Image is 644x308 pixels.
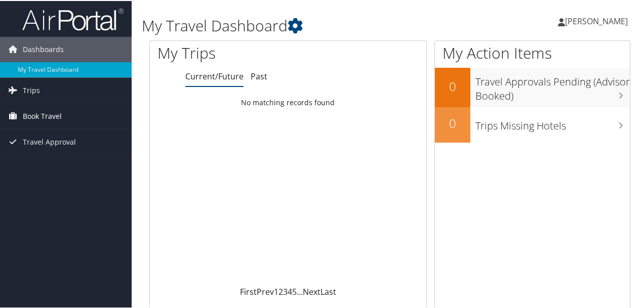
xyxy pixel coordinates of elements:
a: 1 [274,285,278,296]
h3: Trips Missing Hotels [475,113,630,132]
a: 5 [292,285,297,296]
a: Last [320,285,336,296]
span: Dashboards [23,36,64,61]
span: Trips [23,77,40,102]
span: … [297,285,303,296]
td: No matching records found [150,93,426,111]
span: Travel Approval [23,128,76,154]
a: Past [251,70,267,81]
a: Next [303,285,320,296]
a: 0Travel Approvals Pending (Advisor Booked) [435,67,630,106]
img: airportal-logo.png [22,7,124,30]
h1: My Trips [157,41,303,63]
a: 3 [283,285,288,296]
h3: Travel Approvals Pending (Advisor Booked) [475,69,630,102]
a: [PERSON_NAME] [558,5,638,35]
a: 4 [288,285,292,296]
a: 2 [278,285,283,296]
span: Book Travel [23,103,62,128]
h1: My Action Items [435,41,630,63]
h2: 0 [435,77,470,94]
a: 0Trips Missing Hotels [435,106,630,142]
a: Prev [257,285,274,296]
a: Current/Future [185,70,244,81]
h2: 0 [435,114,470,131]
h1: My Travel Dashboard [142,14,472,35]
span: [PERSON_NAME] [565,15,628,26]
a: First [240,285,257,296]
